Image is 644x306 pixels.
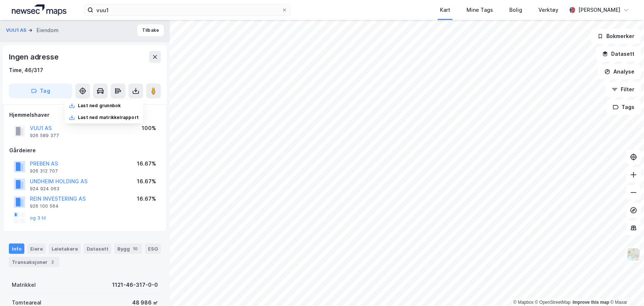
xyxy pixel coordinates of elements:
[9,244,24,254] div: Info
[30,203,59,209] div: 926 100 564
[12,4,66,16] img: logo.a4113a55bc3d86da70a041830d287a7e.svg
[596,47,641,61] button: Datasett
[591,29,641,44] button: Bokmerker
[9,110,161,119] div: Hjemmelshaver
[535,300,571,305] a: OpenStreetMap
[573,300,609,305] a: Improve this map
[78,115,139,120] div: Last ned matrikkelrapport
[78,103,121,109] div: Last ned grunnbok
[538,6,558,14] div: Verktøy
[131,245,139,252] div: 10
[37,26,59,35] div: Eiendom
[440,6,450,14] div: Kart
[30,186,59,192] div: 924 924 063
[606,82,641,97] button: Filter
[9,257,59,267] div: Transaksjoner
[6,27,28,34] button: VUU1 AS
[607,100,641,115] button: Tags
[112,280,158,289] div: 1121-46-317-0-0
[49,244,81,254] div: Leietakere
[142,124,156,133] div: 100%
[598,64,641,79] button: Analyse
[137,159,156,168] div: 16.67%
[466,6,493,14] div: Mine Tags
[137,177,156,186] div: 16.67%
[30,168,58,174] div: 926 312 707
[12,280,36,289] div: Matrikkel
[84,244,111,254] div: Datasett
[137,194,156,203] div: 16.67%
[607,271,644,306] div: Kontrollprogram for chat
[627,248,641,262] img: Z
[578,6,620,14] div: [PERSON_NAME]
[607,271,644,306] iframe: Chat Widget
[145,244,161,254] div: ESG
[49,258,56,266] div: 2
[9,66,43,75] div: Time, 46/317
[509,6,522,14] div: Bolig
[30,133,59,139] div: 926 589 377
[9,146,161,155] div: Gårdeiere
[9,84,72,98] button: Tag
[93,4,282,16] input: Søk på adresse, matrikkel, gårdeiere, leietakere eller personer
[513,300,534,305] a: Mapbox
[137,24,164,36] button: Tilbake
[9,51,60,63] div: Ingen adresse
[114,244,142,254] div: Bygg
[27,244,46,254] div: Eiere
